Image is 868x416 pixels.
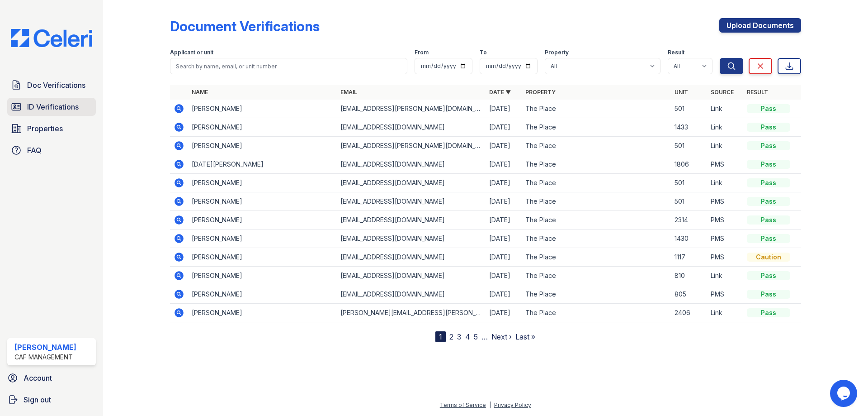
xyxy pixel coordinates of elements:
[188,248,337,267] td: [PERSON_NAME]
[747,104,790,113] div: Pass
[707,155,743,174] td: PMS
[747,215,790,225] div: Pass
[465,332,470,341] a: 4
[188,285,337,304] td: [PERSON_NAME]
[188,100,337,118] td: [PERSON_NAME]
[457,332,462,341] a: 3
[747,141,790,150] div: Pass
[337,304,486,322] td: [PERSON_NAME][EMAIL_ADDRESS][PERSON_NAME][DOMAIN_NAME]
[671,155,707,174] td: 1806
[7,141,96,159] a: FAQ
[671,174,707,192] td: 501
[340,89,357,96] a: Email
[486,174,522,192] td: [DATE]
[675,89,688,96] a: Unit
[522,174,670,192] td: The Place
[707,248,743,267] td: PMS
[14,342,76,353] div: [PERSON_NAME]
[522,304,670,322] td: The Place
[188,192,337,211] td: [PERSON_NAME]
[188,230,337,248] td: [PERSON_NAME]
[522,118,670,137] td: The Place
[188,118,337,137] td: [PERSON_NAME]
[24,373,52,383] span: Account
[188,211,337,230] td: [PERSON_NAME]
[522,100,670,118] td: The Place
[337,192,486,211] td: [EMAIL_ADDRESS][DOMAIN_NAME]
[486,285,522,304] td: [DATE]
[188,304,337,322] td: [PERSON_NAME]
[707,267,743,285] td: Link
[337,137,486,155] td: [EMAIL_ADDRESS][PERSON_NAME][DOMAIN_NAME]
[489,89,511,96] a: Date ▼
[481,331,488,342] span: …
[707,304,743,322] td: Link
[415,49,429,56] label: From
[486,304,522,322] td: [DATE]
[671,304,707,322] td: 2406
[170,58,407,74] input: Search by name, email, or unit number
[671,267,707,285] td: 810
[545,49,569,56] label: Property
[522,192,670,211] td: The Place
[671,211,707,230] td: 2314
[489,402,491,408] div: |
[4,369,99,387] a: Account
[747,160,790,169] div: Pass
[494,402,531,408] a: Privacy Policy
[671,118,707,137] td: 1433
[707,211,743,230] td: PMS
[707,285,743,304] td: PMS
[486,267,522,285] td: [DATE]
[170,49,213,56] label: Applicant or unit
[14,353,76,362] div: CAF Management
[486,100,522,118] td: [DATE]
[747,234,790,243] div: Pass
[747,308,790,317] div: Pass
[486,192,522,211] td: [DATE]
[27,80,85,91] span: Doc Verifications
[522,230,670,248] td: The Place
[522,137,670,155] td: The Place
[707,118,743,137] td: Link
[486,118,522,137] td: [DATE]
[671,285,707,304] td: 805
[337,211,486,230] td: [EMAIL_ADDRESS][DOMAIN_NAME]
[486,248,522,267] td: [DATE]
[486,155,522,174] td: [DATE]
[522,267,670,285] td: The Place
[4,391,99,409] a: Sign out
[747,271,790,280] div: Pass
[671,230,707,248] td: 1430
[747,89,768,96] a: Result
[747,253,790,262] div: Caution
[170,18,320,34] div: Document Verifications
[522,248,670,267] td: The Place
[474,332,478,341] a: 5
[449,332,453,341] a: 2
[711,89,734,96] a: Source
[7,98,96,116] a: ID Verifications
[707,100,743,118] td: Link
[337,174,486,192] td: [EMAIL_ADDRESS][DOMAIN_NAME]
[522,155,670,174] td: The Place
[486,137,522,155] td: [DATE]
[337,155,486,174] td: [EMAIL_ADDRESS][DOMAIN_NAME]
[830,380,859,407] iframe: chat widget
[671,100,707,118] td: 501
[27,101,79,112] span: ID Verifications
[188,267,337,285] td: [PERSON_NAME]
[7,120,96,138] a: Properties
[671,192,707,211] td: 501
[707,174,743,192] td: Link
[435,331,446,342] div: 1
[486,211,522,230] td: [DATE]
[707,230,743,248] td: PMS
[522,211,670,230] td: The Place
[747,290,790,299] div: Pass
[491,332,512,341] a: Next ›
[719,18,801,33] a: Upload Documents
[4,29,99,47] img: CE_Logo_Blue-a8612792a0a2168367f1c8372b55b34899dd931a85d93a1a3d3e32e68fde9ad4.png
[515,332,535,341] a: Last »
[337,100,486,118] td: [EMAIL_ADDRESS][PERSON_NAME][DOMAIN_NAME]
